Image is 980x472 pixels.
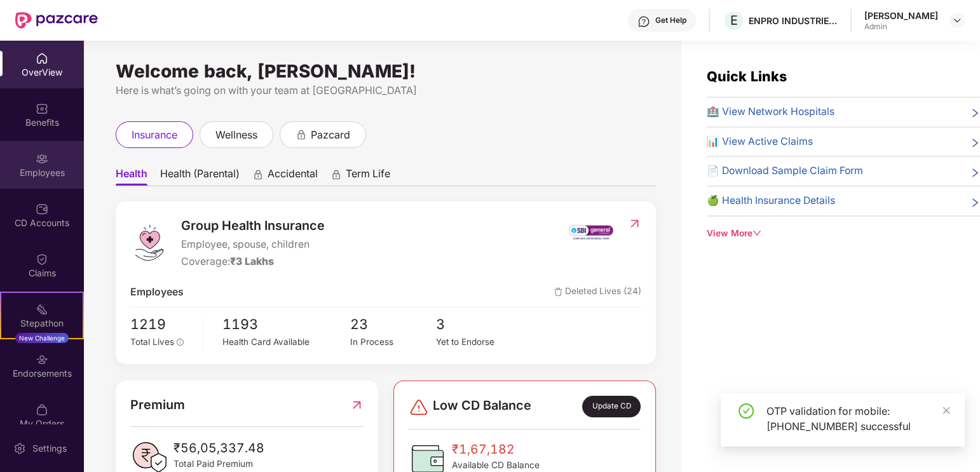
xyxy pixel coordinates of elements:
img: svg+xml;base64,PHN2ZyBpZD0iRHJvcGRvd24tMzJ4MzIiIHhtbG5zPSJodHRwOi8vd3d3LnczLm9yZy8yMDAwL3N2ZyIgd2... [952,15,962,25]
img: deleteIcon [554,288,562,296]
span: insurance [132,127,177,143]
img: svg+xml;base64,PHN2ZyBpZD0iSG9tZSIgeG1sbnM9Imh0dHA6Ly93d3cudzMub3JnLzIwMDAvc3ZnIiB3aWR0aD0iMjAiIG... [36,52,48,65]
span: 1193 [222,314,350,335]
div: New Challenge [15,333,69,343]
span: Term Life [346,167,390,185]
div: [PERSON_NAME] [864,10,938,22]
span: right [970,166,980,179]
img: RedirectIcon [628,217,641,230]
span: Total Paid Premium [174,457,264,471]
span: Health [116,167,147,185]
img: logo [130,224,168,262]
img: svg+xml;base64,PHN2ZyBpZD0iQ0RfQWNjb3VudHMiIGRhdGEtbmFtZT0iQ0QgQWNjb3VudHMiIHhtbG5zPSJodHRwOi8vd3... [36,203,48,215]
img: svg+xml;base64,PHN2ZyBpZD0iTXlfT3JkZXJzIiBkYXRhLW5hbWU9Ik15IE9yZGVycyIgeG1sbnM9Imh0dHA6Ly93d3cudz... [36,403,48,416]
span: E [730,13,738,28]
span: ₹56,05,337.48 [174,438,264,458]
span: close [942,406,951,415]
span: wellness [215,127,257,143]
span: Employee, spouse, children [181,237,325,253]
img: svg+xml;base64,PHN2ZyBpZD0iQ2xhaW0iIHhtbG5zPSJodHRwOi8vd3d3LnczLm9yZy8yMDAwL3N2ZyIgd2lkdGg9IjIwIi... [36,253,48,266]
span: Employees [130,285,184,300]
img: RedirectIcon [350,395,364,415]
span: 23 [350,314,435,335]
div: OTP validation for mobile: [PHONE_NUMBER] successful [766,403,949,434]
span: 📄 Download Sample Claim Form [707,163,863,179]
div: animation [330,168,342,180]
span: ₹1,67,182 [452,440,540,459]
img: svg+xml;base64,PHN2ZyBpZD0iRGFuZ2VyLTMyeDMyIiB4bWxucz0iaHR0cDovL3d3dy53My5vcmcvMjAwMC9zdmciIHdpZH... [409,397,429,417]
img: New Pazcare Logo [15,12,98,29]
span: 🍏 Health Insurance Details [707,193,835,209]
span: 📊 View Active Claims [707,134,813,150]
span: right [970,137,980,150]
div: Update CD [582,396,641,417]
div: Get Help [655,15,686,25]
span: 3 [436,314,521,335]
img: svg+xml;base64,PHN2ZyBpZD0iQmVuZWZpdHMiIHhtbG5zPSJodHRwOi8vd3d3LnczLm9yZy8yMDAwL3N2ZyIgd2lkdGg9Ij... [36,102,48,115]
span: info-circle [177,339,184,346]
div: Here is what’s going on with your team at [GEOGRAPHIC_DATA] [116,83,656,98]
span: right [970,107,980,120]
span: Deleted Lives (24) [554,285,641,300]
span: down [752,229,761,238]
div: In Process [350,335,435,349]
div: Stepathon [1,317,83,330]
img: svg+xml;base64,PHN2ZyBpZD0iRW1wbG95ZWVzIiB4bWxucz0iaHR0cDovL3d3dy53My5vcmcvMjAwMC9zdmciIHdpZHRoPS... [36,152,48,165]
div: Yet to Endorse [436,335,521,349]
div: Health Card Available [222,335,350,349]
span: check-circle [738,403,754,419]
span: right [970,196,980,209]
img: svg+xml;base64,PHN2ZyBpZD0iU2V0dGluZy0yMHgyMCIgeG1sbnM9Imh0dHA6Ly93d3cudzMub3JnLzIwMDAvc3ZnIiB3aW... [13,442,26,455]
span: Premium [130,395,185,415]
span: 1219 [130,314,194,335]
span: Quick Links [707,68,787,84]
span: Accidental [268,167,318,185]
div: Admin [864,22,938,32]
div: Welcome back, [PERSON_NAME]! [116,66,656,76]
div: ENPRO INDUSTRIES PVT LTD [749,15,838,27]
span: Total Lives [130,337,174,347]
img: svg+xml;base64,PHN2ZyBpZD0iSGVscC0zMngzMiIgeG1sbnM9Imh0dHA6Ly93d3cudzMub3JnLzIwMDAvc3ZnIiB3aWR0aD... [637,15,650,28]
img: svg+xml;base64,PHN2ZyBpZD0iRW5kb3JzZW1lbnRzIiB4bWxucz0iaHR0cDovL3d3dy53My5vcmcvMjAwMC9zdmciIHdpZH... [36,353,48,366]
span: pazcard [311,127,350,143]
div: Coverage: [181,254,325,270]
span: Health (Parental) [160,167,240,185]
div: animation [252,168,264,180]
span: ₹3 Lakhs [230,255,274,267]
span: Group Health Insurance [181,216,325,236]
span: Low CD Balance [433,396,531,417]
img: insurerIcon [568,216,615,248]
div: Settings [29,442,71,455]
span: 🏥 View Network Hospitals [707,104,834,120]
div: View More [707,227,980,241]
img: svg+xml;base64,PHN2ZyB4bWxucz0iaHR0cDovL3d3dy53My5vcmcvMjAwMC9zdmciIHdpZHRoPSIyMSIgaGVpZ2h0PSIyMC... [36,303,48,316]
div: animation [296,128,307,140]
